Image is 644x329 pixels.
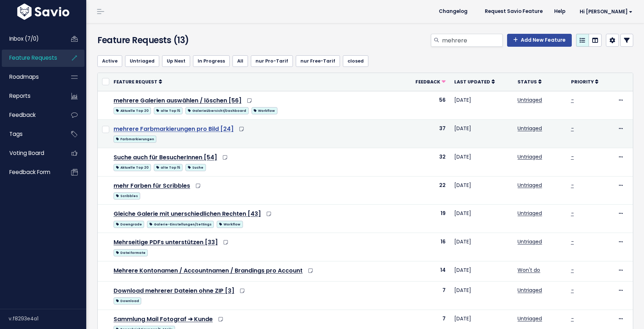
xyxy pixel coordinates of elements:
a: Tags [2,126,60,142]
a: All [233,55,248,67]
span: Status [517,79,537,85]
a: Untriaged [517,238,542,245]
span: Galerieübersicht/Dashboard [185,107,248,114]
a: alte Top 15 [154,163,183,172]
a: - [571,266,574,274]
span: Tags [9,130,23,138]
a: Workflow [217,219,243,228]
span: alte Top 15 [154,164,183,171]
a: Priority [571,78,598,85]
img: logo-white.9d6f32f41409.svg [15,4,71,20]
span: Downgrade [114,221,144,228]
span: Download [114,297,141,305]
a: - [571,210,574,217]
a: Untriaged [517,287,542,294]
a: Scribbles [114,191,140,200]
a: Help [548,6,571,17]
a: alte Top 15 [154,106,183,115]
a: Sammlung Mail Fotograf ➔ Kunde [114,315,213,323]
td: 22 [400,176,450,205]
a: Mehrere Kontonamen / Accountnamen / Brandings pro Account [114,266,303,275]
td: [DATE] [450,148,514,176]
a: nur Free-Tarif [296,55,340,67]
td: [DATE] [450,119,514,148]
a: - [571,153,574,160]
td: [DATE] [450,176,514,205]
ul: Filter feature requests [97,55,633,67]
span: Changelog [439,9,468,14]
a: Galerie-Einstellungen/Settings [147,219,214,228]
a: Untriaged [517,96,542,104]
a: - [571,287,574,294]
a: Untriaged [517,153,542,160]
a: Untriaged [517,315,542,322]
a: Untriaged [125,55,159,67]
span: Voting Board [9,149,44,157]
a: - [571,182,574,189]
a: closed [343,55,368,67]
a: Roadmaps [2,69,60,85]
span: Last Updated [454,79,490,85]
td: 32 [400,148,450,176]
a: nur Pro-Tarif [251,55,293,67]
td: 56 [400,91,450,119]
a: mehr Farben für Scribbles [114,182,190,190]
span: Feature Request [114,79,157,85]
td: 16 [400,233,450,261]
a: Aktuelle Top 20 [114,106,151,115]
span: alte Top 15 [154,107,183,114]
span: Roadmaps [9,73,39,81]
a: Suche auch für BesucherInnen [54] [114,153,217,161]
a: Request Savio Feature [479,6,548,17]
a: Mehrseitige PDFs unterstützen [33] [114,238,218,246]
a: Workflow [252,106,277,115]
td: [DATE] [450,233,514,261]
span: Aktuelle Top 20 [114,107,151,114]
a: Feature Request [114,78,162,85]
a: Farbmarkierungen [114,134,156,143]
a: Reports [2,88,60,104]
a: Feedback form [2,164,60,181]
a: Download [114,296,141,305]
span: Scribbles [114,192,140,200]
a: Inbox (7/0) [2,31,60,47]
a: Up Next [162,55,190,67]
span: Workflow [252,107,277,114]
a: Galerieübersicht/Dashboard [185,106,248,115]
span: Feedback [415,79,440,85]
h4: Feature Requests (13) [97,34,269,47]
a: Status [517,78,542,85]
span: Priority [571,79,594,85]
a: - [571,238,574,245]
span: Workflow [217,221,243,228]
span: Feature Requests [9,54,57,61]
a: Gleiche Galerie mit unerschiedlichen Rechten [43] [114,210,261,218]
span: Inbox (7/0) [9,35,39,42]
a: Untriaged [517,182,542,189]
span: Dateiformate [114,249,148,256]
a: Downgrade [114,219,144,228]
td: 7 [400,281,450,310]
span: Reports [9,92,31,100]
a: Aktuelle Top 20 [114,163,151,172]
span: Feedback [9,111,36,119]
td: 14 [400,261,450,281]
td: [DATE] [450,91,514,119]
a: mehrere Farbmarkierungen pro Bild [24] [114,125,234,133]
a: Untriaged [517,210,542,217]
a: Won't do [517,266,540,274]
a: mehrere Galerien auswählen / löschen [56] [114,96,241,105]
a: Add New Feature [507,34,572,47]
a: Download mehrerer Dateien ohne ZIP [3] [114,287,234,295]
a: Feature Requests [2,50,60,66]
td: 37 [400,119,450,148]
span: Aktuelle Top 20 [114,164,151,171]
a: - [571,96,574,104]
input: Search features... [441,34,503,47]
span: Feedback form [9,168,50,176]
a: - [571,125,574,132]
span: Suche [185,164,206,171]
a: Voting Board [2,145,60,161]
a: - [571,315,574,322]
a: Suche [185,163,206,172]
